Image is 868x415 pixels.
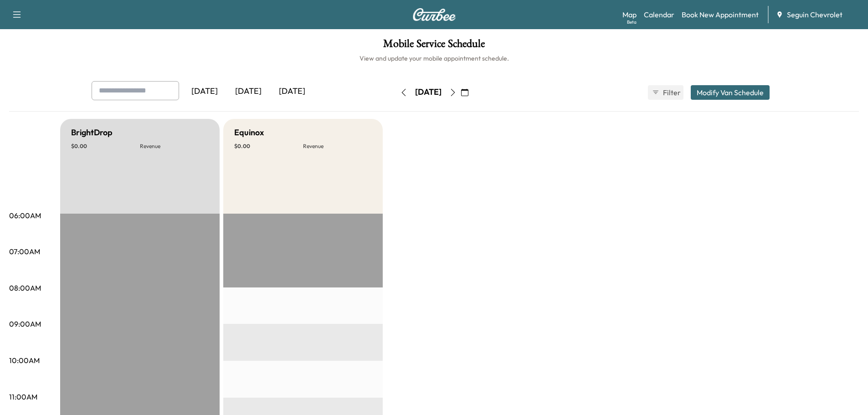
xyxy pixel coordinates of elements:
img: Curbee Logo [412,8,456,21]
p: 08:00AM [9,282,41,293]
a: Calendar [644,9,674,20]
h5: BrightDrop [71,126,113,139]
h6: View and update your mobile appointment schedule. [9,54,859,63]
p: $ 0.00 [234,143,303,150]
a: MapBeta [622,9,637,20]
div: [DATE] [183,81,226,102]
a: Book New Appointment [682,9,759,20]
p: 06:00AM [9,210,41,221]
p: $ 0.00 [71,143,140,150]
h5: Equinox [234,126,264,139]
div: [DATE] [415,87,442,98]
h1: Mobile Service Schedule [9,38,859,54]
p: 11:00AM [9,391,37,402]
span: Filter [663,87,679,98]
p: Revenue [140,143,209,150]
span: Seguin Chevrolet [787,9,842,20]
button: Filter [648,85,683,100]
div: [DATE] [226,81,270,102]
p: Revenue [303,143,372,150]
p: 07:00AM [9,246,40,257]
p: 09:00AM [9,318,41,329]
p: 10:00AM [9,355,40,366]
div: [DATE] [270,81,314,102]
button: Modify Van Schedule [691,85,770,100]
div: Beta [627,19,637,26]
